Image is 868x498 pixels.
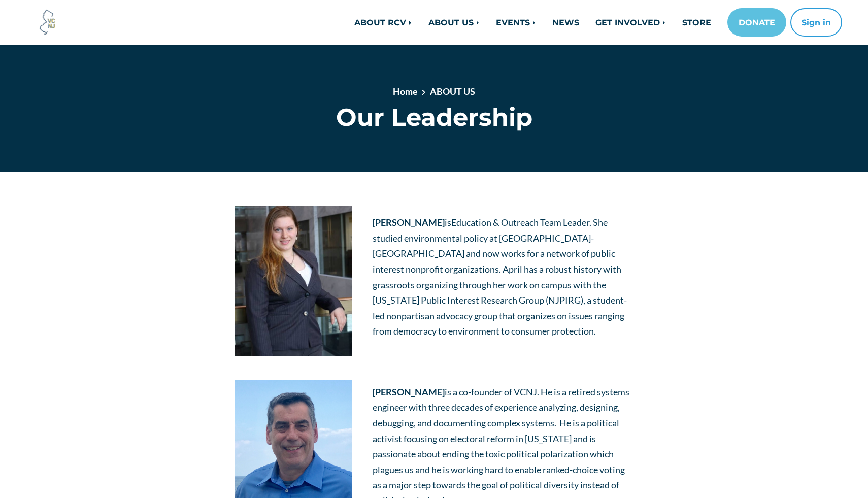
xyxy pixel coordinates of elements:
button: Sign in or sign up [790,8,842,37]
a: STORE [674,12,719,32]
span: Education & Outreach Team Leader [451,217,589,228]
nav: breadcrumb [261,85,607,103]
nav: Main navigation [217,8,842,37]
a: Home [393,86,418,97]
h1: Our Leadership [225,103,644,132]
a: NEWS [544,12,587,32]
a: DONATE [727,8,786,37]
strong: [PERSON_NAME] [373,217,445,228]
a: ABOUT US [420,12,488,32]
span: is . She studied environmental policy at [GEOGRAPHIC_DATA]-[GEOGRAPHIC_DATA] and now works for a ... [373,217,627,337]
img: Voter Choice NJ [34,9,61,36]
a: EVENTS [488,12,544,32]
a: ABOUT RCV [346,12,420,32]
a: ABOUT US [430,86,475,97]
a: GET INVOLVED [587,12,674,32]
strong: [PERSON_NAME] [373,386,445,397]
